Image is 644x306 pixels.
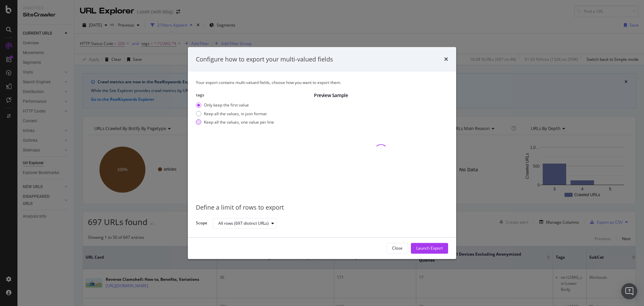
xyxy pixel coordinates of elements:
div: Keep all the values, in json format [204,111,267,117]
div: All rows (697 distinct URLs) [218,221,269,225]
button: Close [386,243,408,254]
div: Configure how to export your multi-valued fields [196,55,333,64]
button: Launch Export [411,243,448,254]
div: Preview Sample [314,92,448,99]
div: Define a limit of rows to export [196,204,448,212]
label: tags [196,92,309,98]
div: Keep all the values, one value per line [204,119,274,125]
div: Launch Export [416,246,443,251]
button: All rows (697 distinct URLs) [213,218,277,229]
div: Your export contains multi-valued fields, choose how you want to export them. [196,80,448,85]
div: Close [392,246,402,251]
div: modal [188,47,456,259]
div: Open Intercom Messenger [621,283,637,299]
div: times [444,55,448,64]
div: Only keep the first value [196,102,274,108]
div: Keep all the values, in json format [196,111,274,117]
div: Only keep the first value [204,102,249,108]
label: Scope [196,220,207,227]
